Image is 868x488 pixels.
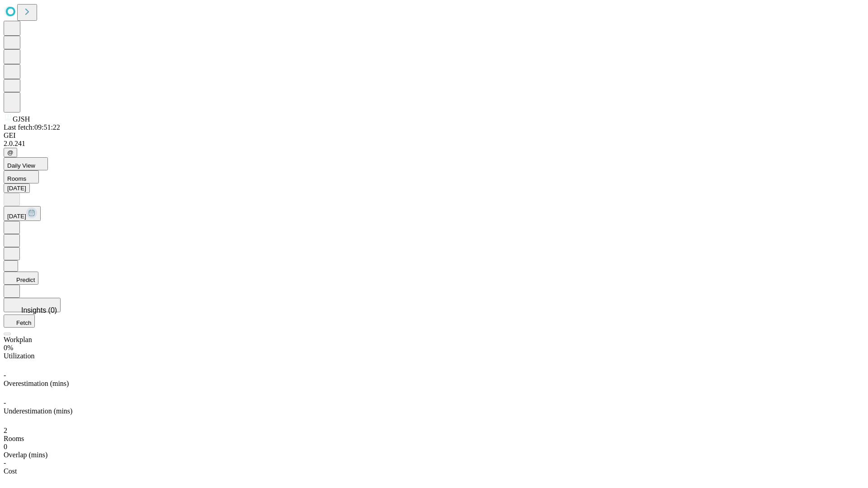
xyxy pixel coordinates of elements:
[4,435,24,442] span: Rooms
[7,175,26,182] span: Rooms
[4,272,38,285] button: Predict
[4,298,61,312] button: Insights (0)
[4,443,7,450] span: 0
[4,314,35,328] button: Fetch
[4,399,6,407] span: -
[4,148,17,157] button: @
[4,371,6,379] span: -
[4,459,6,467] span: -
[4,140,864,148] div: 2.0.241
[4,451,47,459] span: Overlap (mins)
[4,467,17,475] span: Cost
[4,344,13,352] span: 0%
[4,407,72,415] span: Underestimation (mins)
[4,336,32,343] span: Workplan
[13,115,30,123] span: GJSH
[4,131,864,140] div: GEI
[7,213,26,220] span: [DATE]
[4,170,39,183] button: Rooms
[7,149,14,156] span: @
[4,380,69,387] span: Overestimation (mins)
[4,427,7,434] span: 2
[4,206,41,221] button: [DATE]
[4,183,30,193] button: [DATE]
[7,162,35,169] span: Daily View
[4,352,34,360] span: Utilization
[4,123,60,131] span: Last fetch: 09:51:22
[4,157,48,170] button: Daily View
[21,306,57,314] span: Insights (0)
